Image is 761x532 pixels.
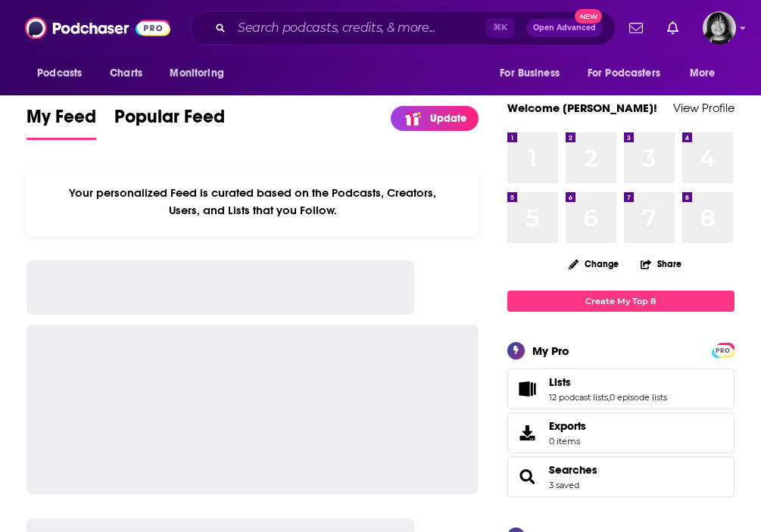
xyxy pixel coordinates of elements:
span: Monitoring [170,63,223,84]
span: New [575,9,602,23]
input: Search podcasts, credits, & more... [232,16,486,40]
span: Searches [507,456,734,497]
a: Update [391,106,479,131]
img: User Profile [703,11,736,45]
a: 0 episode lists [610,392,667,403]
span: Lists [507,369,734,409]
button: open menu [679,59,734,88]
span: Popular Feed [114,105,225,137]
img: Podchaser - Follow, Share and Rate Podcasts [25,14,170,42]
span: More [690,63,716,84]
span: Open Advanced [533,24,596,32]
button: open menu [27,59,101,88]
button: Change [560,254,628,273]
div: Search podcasts, credits, & more... [190,11,616,45]
span: , [608,392,610,403]
span: PRO [714,345,732,356]
button: open menu [489,59,579,88]
a: View Profile [673,101,734,115]
a: Create My Top 8 [507,291,734,311]
a: Welcome [PERSON_NAME]! [507,101,657,115]
a: Show notifications dropdown [661,15,685,41]
span: Exports [549,419,586,433]
button: open menu [159,59,243,88]
a: Charts [100,59,151,88]
div: Your personalized Feed is curated based on the Podcasts, Creators, Users, and Lists that you Follow. [27,167,479,236]
a: 12 podcast lists [549,392,608,403]
a: 3 saved [549,480,579,490]
a: PRO [714,344,732,355]
a: Searches [513,466,543,487]
a: Lists [513,378,543,400]
button: open menu [578,59,682,88]
span: Exports [513,422,543,443]
span: Logged in as parkdalepublicity1 [703,11,736,45]
span: Podcasts [37,63,82,84]
span: 0 items [549,436,586,446]
button: Show profile menu [703,11,736,45]
a: Show notifications dropdown [623,15,649,41]
span: Charts [110,63,142,84]
a: Popular Feed [114,105,225,140]
a: Searches [549,463,597,477]
button: Open AdvancedNew [526,19,603,37]
span: For Business [500,63,560,84]
span: My Feed [27,105,96,137]
span: For Podcasters [588,63,660,84]
span: ⌘ K [486,18,514,38]
p: Update [430,112,466,125]
button: Share [640,249,682,278]
a: Lists [549,375,667,389]
div: My Pro [532,344,569,358]
a: Exports [507,412,734,453]
a: My Feed [27,105,96,140]
span: Lists [549,375,571,389]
